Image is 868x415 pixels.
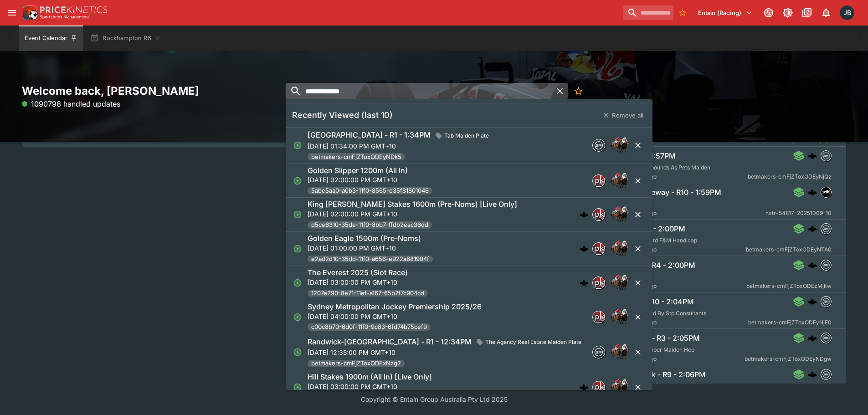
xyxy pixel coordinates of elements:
button: Josh Brown [837,3,857,23]
img: betmakers.png [821,260,831,270]
button: Connected to PK [760,5,777,21]
img: horse_racing.png [611,308,629,326]
span: betmakers-cmFjZToxODEyNjE0 [748,318,832,327]
h6: Sydney Metropolitan Jockey Premiership 2025/26 [308,302,482,312]
div: pricekinetics [592,174,605,187]
button: open drawer [4,5,20,21]
span: Started 2 hours ago [606,245,746,254]
span: Tg [PERSON_NAME] Foundation 8-15 [606,383,701,389]
h6: Q Straight - R10 - 2:04PM [606,297,694,307]
div: betmakers [821,223,832,234]
img: logo-cerberus.svg [808,370,817,379]
h6: Phar Lap Raceway - R10 - 1:59PM [606,188,721,197]
span: The Q - Engineered By Stp Consultants [606,310,706,317]
img: horse_racing.png [611,378,629,396]
span: Platinum Homes Ltd F&M Handicap [606,237,697,244]
p: [DATE] 03:00:00 PM GMT+10 [308,277,428,287]
img: logo-cerberus.svg [808,333,817,343]
div: pricekinetics [592,381,605,394]
div: cerberus [808,188,817,197]
p: [DATE] 01:00:00 PM GMT+10 [308,243,433,253]
input: search [623,5,673,20]
span: Started 2 hours ago [606,282,746,291]
img: PriceKinetics Logo [20,4,38,22]
span: e2ad2d10-35dd-11f0-a656-e922a681904f [308,255,433,264]
img: nztr.png [821,187,831,197]
div: cerberus [580,278,589,287]
button: Event Calendar [19,26,83,51]
span: betmakers-cmFjZToxODEyNDk5 [308,153,405,162]
p: [DATE] 01:34:00 PM GMT+10 [308,141,493,151]
p: 1090798 handled updates [22,98,120,109]
div: Josh Brown [840,5,854,20]
div: cerberus [580,383,589,392]
img: logo-cerberus.svg [808,151,817,160]
p: [DATE] 02:00:00 PM GMT+10 [308,209,517,219]
img: betmakers.png [821,297,831,307]
div: betmakers [592,139,605,152]
img: pricekinetics.png [593,381,605,393]
span: nztr-54817-20251009-10 [765,209,832,218]
img: logo-cerberus.svg [580,278,589,287]
svg: Open [293,176,302,185]
div: betmakers [821,296,832,307]
button: No Bookmarks [675,5,690,20]
h6: Hawkesbury - R3 - 2:05PM [606,333,700,343]
span: 1207e290-8e71-11ef-a167-65b7f7c904cd [308,289,428,298]
span: 5abe5aa0-a0b3-11f0-8565-e35f81801046 [308,186,432,195]
span: Richmond Club Super Maiden Hcp [606,346,694,353]
span: betmakers-cmFjZToxODExNzg2 [308,359,405,368]
svg: Open [293,348,302,357]
img: logo-cerberus.svg [808,188,817,197]
div: cerberus [808,297,817,306]
img: logo-cerberus.svg [808,224,817,233]
svg: Open [293,210,302,219]
svg: Open [293,278,302,287]
span: betmakers-cmFjZToxODEyNjQz [748,172,832,181]
svg: Open [293,383,302,392]
img: pricekinetics.png [593,277,605,289]
h6: The Everest 2025 (Slot Race) [308,268,408,277]
img: horse_racing.png [611,240,629,258]
button: Remove all [597,108,649,123]
img: logo-cerberus.svg [808,297,817,306]
h6: Kasamatsu - R4 - 2:00PM [606,261,695,270]
img: horse_racing.png [611,172,629,190]
span: Started 2 hours ago [606,318,748,327]
img: horse_racing.png [611,136,629,154]
h5: Recently Viewed (last 10) [292,110,393,120]
div: betmakers [821,369,832,380]
div: pricekinetics [592,242,605,255]
div: cerberus [580,244,589,253]
p: [DATE] 12:35:00 PM GMT+10 [308,348,585,357]
div: cerberus [808,224,817,233]
p: [DATE] 03:00:00 PM GMT+10 [308,382,435,391]
img: betmakers.png [593,139,605,151]
img: betmakers.png [821,224,831,234]
button: Documentation [799,5,815,21]
div: cerberus [808,370,817,379]
svg: Open [293,244,302,253]
p: [DATE] 02:00:00 PM GMT+10 [308,175,432,184]
span: Started 2 hours ago [606,354,745,364]
img: logo-cerberus.svg [808,261,817,270]
span: Tab Maiden Plate [441,131,493,140]
div: cerberus [808,333,817,343]
img: Sportsbook Management [40,15,89,19]
div: cerberus [808,151,817,160]
h6: Muswellbrook - R9 - 2:06PM [606,370,706,379]
h2: Welcome back, [PERSON_NAME] [22,84,293,98]
button: Toggle light/dark mode [780,5,796,21]
img: betmakers.png [821,333,831,343]
div: pricekinetics [592,208,605,221]
img: logo-cerberus.svg [580,210,589,219]
img: horse_racing.png [611,274,629,292]
img: pricekinetics.png [593,243,605,255]
div: cerberus [580,210,589,219]
span: Shoalhaven Greyhounds As Pets Maiden [606,164,710,171]
h6: Randwick-[GEOGRAPHIC_DATA] - R1 - 12:34PM [308,337,472,347]
h6: Golden Slipper 1200m (All In) [308,166,408,175]
span: Started 2 hours ago [606,136,751,145]
img: pricekinetics.png [593,209,605,220]
img: logo-cerberus.svg [580,383,589,392]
